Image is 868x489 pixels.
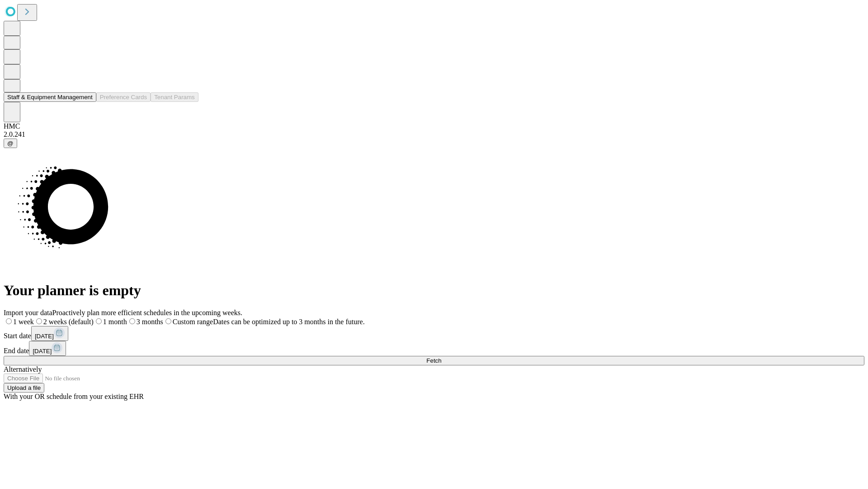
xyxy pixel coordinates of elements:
button: @ [4,139,17,148]
input: 3 months [129,318,135,324]
div: HMC [4,122,864,130]
input: 1 month [96,318,102,324]
span: 3 months [137,318,163,326]
span: Proactively plan more efficient schedules in the upcoming weeks. [52,309,242,316]
span: Import your data [4,309,52,316]
span: 1 week [13,318,34,326]
span: [DATE] [33,348,52,355]
button: Staff & Equipment Management [4,92,96,102]
div: Start date [4,326,864,341]
span: With your OR schedule from your existing EHR [4,393,144,400]
div: 2.0.241 [4,130,864,139]
span: 2 weeks (default) [43,318,94,326]
div: End date [4,341,864,356]
span: Alternatively [4,365,42,373]
h1: Your planner is empty [4,282,864,299]
span: Fetch [426,357,441,364]
input: 1 week [6,318,12,324]
span: Custom range [173,318,213,326]
span: [DATE] [35,333,54,340]
input: 2 weeks (default) [36,318,42,324]
button: [DATE] [31,326,68,341]
button: [DATE] [29,341,66,356]
input: Custom rangeDates can be optimized up to 3 months in the future. [165,318,171,324]
span: @ [7,140,14,147]
button: Upload a file [4,383,44,393]
button: Preference Cards [96,92,151,102]
button: Tenant Params [151,92,198,102]
span: Dates can be optimized up to 3 months in the future. [213,318,364,326]
button: Fetch [4,356,864,365]
span: 1 month [103,318,127,326]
